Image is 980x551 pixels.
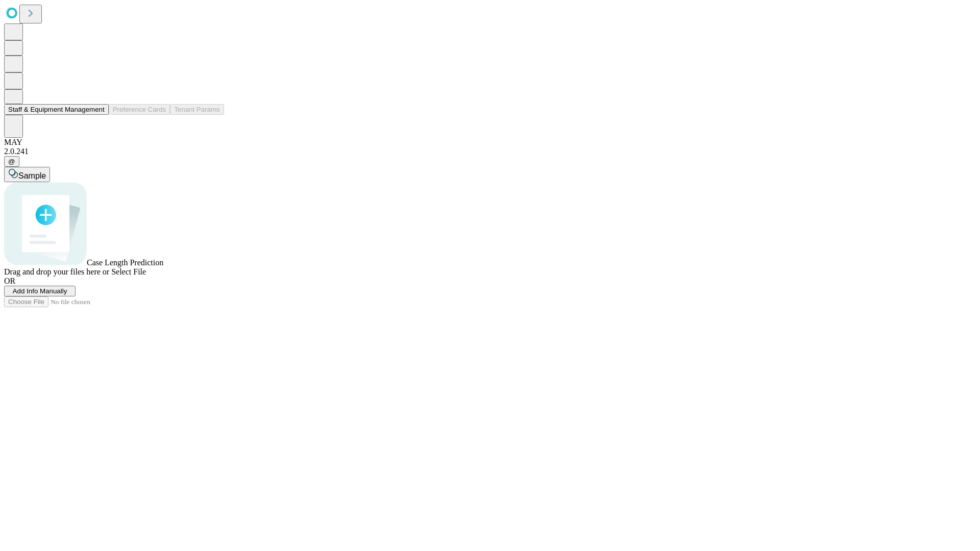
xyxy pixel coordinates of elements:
button: Preference Cards [109,104,170,115]
div: MAY [4,138,976,147]
span: Add Info Manually [13,287,67,295]
button: Sample [4,167,50,182]
button: Add Info Manually [4,286,76,296]
span: @ [8,158,15,165]
button: @ [4,156,19,167]
span: Select File [111,267,146,276]
span: Case Length Prediction [87,258,163,267]
button: Tenant Params [170,104,224,115]
span: Sample [18,171,46,180]
div: 2.0.241 [4,147,976,156]
span: Drag and drop your files here or [4,267,109,276]
span: OR [4,277,15,285]
button: Staff & Equipment Management [4,104,109,115]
